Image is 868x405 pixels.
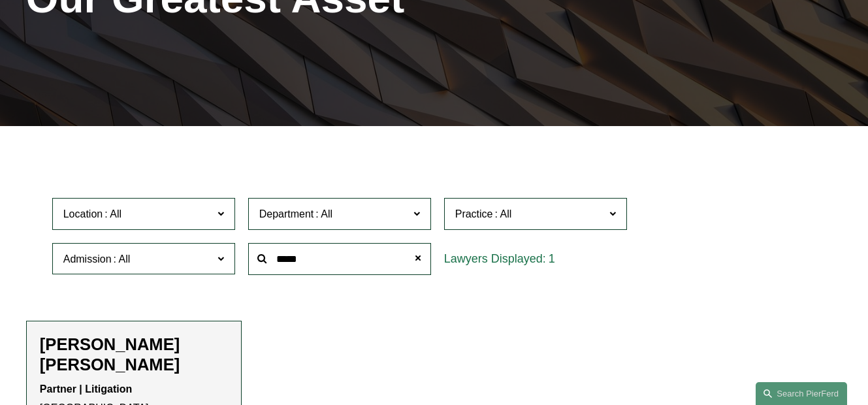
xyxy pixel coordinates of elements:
[63,253,112,265] span: Admission
[549,252,555,265] span: 1
[63,208,103,219] span: Location
[455,208,493,219] span: Practice
[40,383,132,395] strong: Partner | Litigation
[40,334,228,375] h2: [PERSON_NAME] [PERSON_NAME]
[259,208,314,219] span: Department
[756,382,847,405] a: Search this site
